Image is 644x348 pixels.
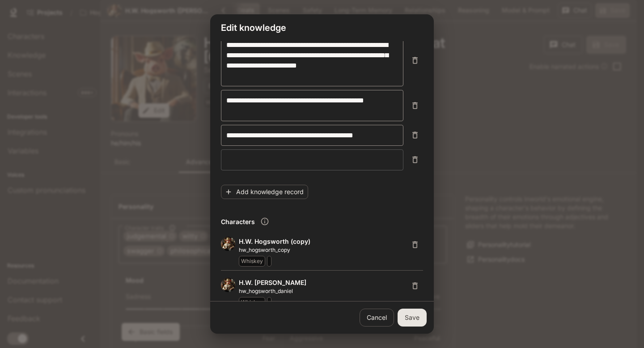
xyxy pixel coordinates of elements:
a: Cancel [360,309,394,327]
p: Whiskey [241,299,263,306]
p: Characters [221,217,255,226]
span: Whiskey [239,256,267,267]
p: hw_hogsworth_copy [239,246,310,254]
img: H.W. Hogsworth Daniel [221,278,235,292]
span: Delete [407,278,423,308]
p: H.W. Hogsworth (copy) [239,237,310,246]
h2: Edit knowledge [210,14,434,41]
button: Add knowledge record [221,185,308,199]
p: H.W. [PERSON_NAME] [239,278,306,287]
img: H.W. Hogsworth (copy) [221,237,235,251]
span: Whiskey [239,297,267,308]
span: Delete [407,237,423,267]
p: Whiskey [241,258,263,265]
p: hw_hogsworth_daniel [239,287,306,295]
button: Save [398,309,427,327]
